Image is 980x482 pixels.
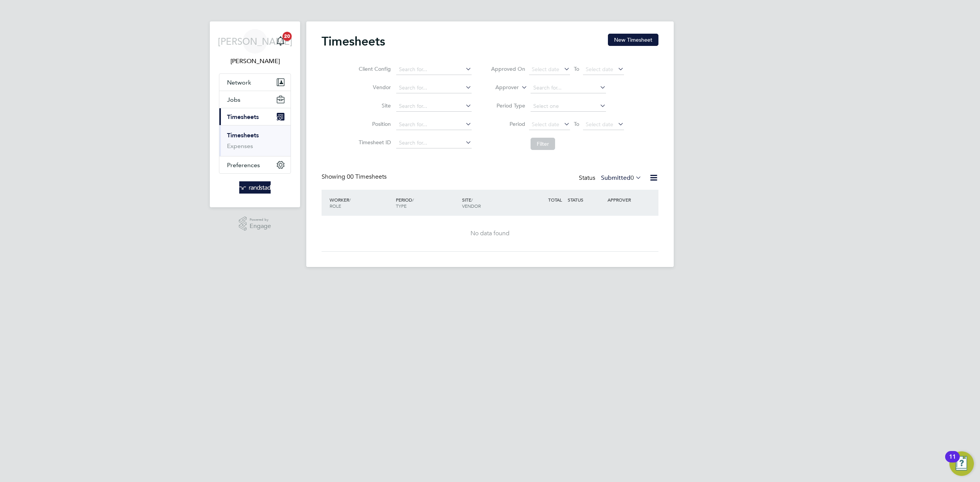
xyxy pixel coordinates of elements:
[219,91,291,108] button: Jobs
[608,34,658,46] button: New Timesheet
[227,96,240,103] span: Jobs
[328,193,394,213] div: WORKER
[548,197,562,203] span: TOTAL
[219,108,291,125] button: Timesheets
[949,457,956,467] div: 11
[227,132,259,139] a: Timesheets
[330,203,341,209] span: ROLE
[532,121,559,128] span: Select date
[239,217,271,231] a: Powered byEngage
[227,113,259,120] span: Timesheets
[210,21,300,207] nav: Main navigation
[586,121,613,128] span: Select date
[356,65,391,72] label: Client Config
[531,101,606,112] input: Select one
[396,101,472,112] input: Search for...
[412,197,414,203] span: /
[491,120,525,127] label: Period
[394,193,460,213] div: PERIOD
[586,66,613,73] span: Select date
[322,34,385,49] h2: Timesheets
[396,138,472,148] input: Search for...
[356,102,391,109] label: Site
[227,142,253,150] a: Expenses
[471,197,473,203] span: /
[532,66,559,73] span: Select date
[396,64,472,75] input: Search for...
[356,84,391,91] label: Vendor
[484,84,519,91] label: Approver
[579,173,643,184] div: Status
[572,64,581,74] span: To
[283,32,292,41] span: 20
[566,193,606,207] div: STATUS
[219,57,291,66] span: Jak Ahmed
[572,119,581,129] span: To
[227,161,260,169] span: Preferences
[531,83,606,93] input: Search for...
[219,74,291,91] button: Network
[219,156,291,173] button: Preferences
[396,119,472,130] input: Search for...
[219,125,291,156] div: Timesheets
[349,197,351,203] span: /
[396,203,407,209] span: TYPE
[218,36,292,46] span: [PERSON_NAME]
[322,173,388,181] div: Showing
[491,102,525,109] label: Period Type
[329,230,651,238] div: No data found
[356,139,391,146] label: Timesheet ID
[219,181,291,194] a: Go to home page
[462,203,481,209] span: VENDOR
[250,217,271,223] span: Powered by
[531,138,555,150] button: Filter
[491,65,525,72] label: Approved On
[239,181,271,194] img: randstad-logo-retina.png
[273,29,288,54] a: 20
[460,193,526,213] div: SITE
[227,79,251,86] span: Network
[630,174,634,182] span: 0
[250,223,271,230] span: Engage
[601,174,642,182] label: Submitted
[606,193,645,207] div: APPROVER
[356,120,391,127] label: Position
[949,451,974,476] button: Open Resource Center, 11 new notifications
[396,83,472,93] input: Search for...
[347,173,387,181] span: 00 Timesheets
[219,29,291,66] a: [PERSON_NAME][PERSON_NAME]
